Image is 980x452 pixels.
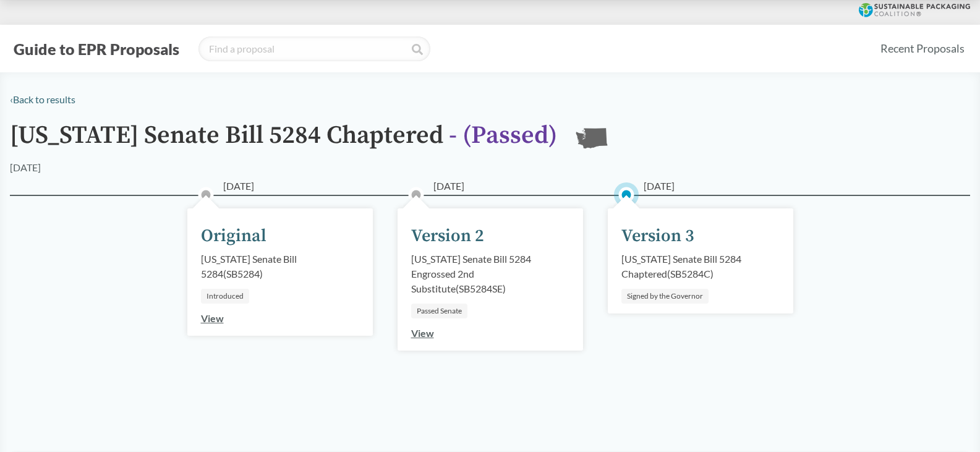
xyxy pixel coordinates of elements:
div: [US_STATE] Senate Bill 5284 Engrossed 2nd Substitute ( SB5284SE ) [411,252,569,296]
input: Find a proposal [198,36,430,61]
div: Version 3 [621,223,694,249]
span: [DATE] [433,179,464,194]
div: Passed Senate [411,304,467,318]
div: [US_STATE] Senate Bill 5284 Chaptered ( SB5284C ) [621,252,780,281]
button: Guide to EPR Proposals [10,39,183,59]
div: Signed by the Governor [621,289,709,304]
span: [DATE] [223,179,254,194]
h1: [US_STATE] Senate Bill 5284 Chaptered [10,122,557,160]
span: [DATE] [644,179,675,194]
div: [US_STATE] Senate Bill 5284 ( SB5284 ) [201,252,359,281]
span: - ( Passed ) [449,120,557,151]
div: Introduced [201,289,249,304]
div: Original [201,223,266,249]
a: View [411,327,434,339]
div: Version 2 [411,223,484,249]
div: [DATE] [10,160,41,175]
a: Recent Proposals [875,35,970,62]
a: View [201,312,224,324]
a: ‹Back to results [10,93,75,105]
